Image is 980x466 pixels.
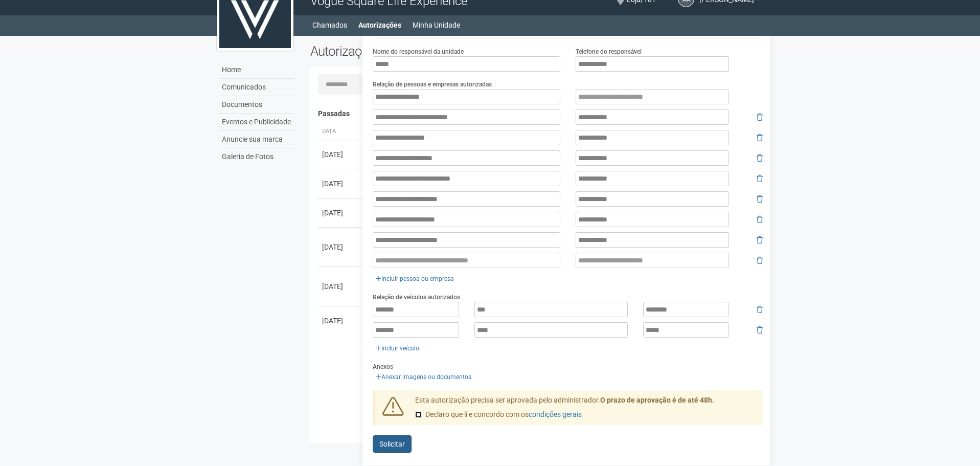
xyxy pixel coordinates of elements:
a: Autorizações [358,18,401,32]
i: Remover [757,326,763,334]
a: Incluir veículo [373,343,422,354]
a: Minha Unidade [413,18,460,32]
i: Remover [757,154,763,162]
a: Anexar imagens ou documentos [373,371,474,383]
label: Anexos [373,362,393,371]
i: Remover [757,236,763,243]
div: [DATE] [322,208,360,218]
h4: Passadas [318,110,756,118]
label: Relação de veículos autorizados [373,293,460,302]
label: Nome do responsável da unidade [373,47,464,56]
a: Home [219,61,295,79]
div: Esta autorização precisa ser aprovada pelo administrador. [407,395,763,425]
div: [DATE] [322,242,360,252]
div: [DATE] [322,281,360,292]
a: Anuncie sua marca [219,131,295,148]
i: Remover [757,134,763,141]
div: [DATE] [322,179,360,189]
a: Galeria de Fotos [219,148,295,165]
a: Eventos e Publicidade [219,114,295,131]
i: Remover [757,306,763,313]
strong: O prazo de aprovação é de até 48h. [600,396,714,404]
th: Data [318,123,364,140]
i: Remover [757,216,763,223]
i: Remover [757,257,763,264]
a: Documentos [219,96,295,114]
i: Remover [757,195,763,203]
i: Remover [757,175,763,182]
span: Solicitar [379,440,405,448]
a: Incluir pessoa ou empresa [373,273,457,284]
h2: Autorizações [310,43,529,59]
label: Telefone do responsável [576,47,642,56]
label: Declaro que li e concordo com os [415,410,582,420]
label: Relação de pessoas e empresas autorizadas [373,80,492,89]
input: Declaro que li e concordo com oscondições gerais [415,411,422,418]
a: Chamados [312,18,347,32]
div: [DATE] [322,149,360,160]
a: condições gerais [529,410,582,418]
i: Remover [757,114,763,121]
div: [DATE] [322,316,360,326]
button: Solicitar [373,435,412,453]
a: Comunicados [219,79,295,96]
